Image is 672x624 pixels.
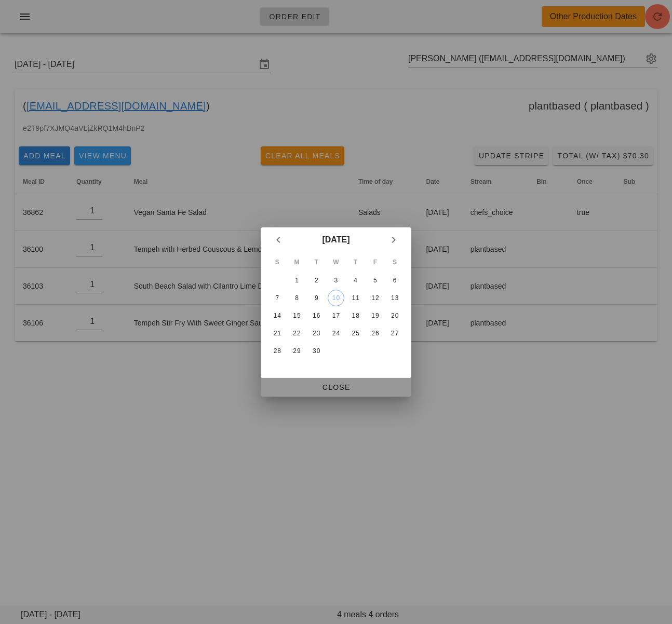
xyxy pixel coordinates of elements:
th: T [346,253,365,271]
button: 22 [289,325,305,342]
button: 14 [269,307,286,324]
th: S [268,253,287,271]
button: 18 [347,307,364,324]
button: 11 [347,290,364,306]
button: 17 [328,307,344,324]
th: M [288,253,306,271]
button: 29 [289,343,305,359]
button: 8 [289,290,305,306]
div: 25 [347,330,364,337]
div: 18 [347,312,364,319]
th: T [307,253,326,271]
div: 11 [347,294,364,302]
button: 2 [308,272,325,289]
div: 6 [386,277,403,284]
button: 16 [308,307,325,324]
div: 10 [328,294,344,302]
div: 28 [269,347,286,355]
div: 4 [347,277,364,284]
button: 19 [367,307,383,324]
button: 26 [367,325,383,342]
div: 24 [328,330,344,337]
div: 21 [269,330,286,337]
div: 27 [386,330,403,337]
th: S [385,253,404,271]
button: 23 [308,325,325,342]
div: 9 [308,294,325,302]
div: 16 [308,312,325,319]
button: 13 [386,290,403,306]
div: 3 [328,277,344,284]
button: 1 [289,272,305,289]
button: 12 [367,290,383,306]
button: 20 [386,307,403,324]
span: Close [269,383,403,391]
div: 5 [367,277,383,284]
button: Next month [384,230,403,249]
button: 24 [328,325,344,342]
button: 5 [367,272,383,289]
div: 15 [289,312,305,319]
div: 1 [289,277,305,284]
th: F [366,253,385,271]
button: Close [261,378,411,397]
button: 3 [328,272,344,289]
div: 8 [289,294,305,302]
button: 7 [269,290,286,306]
button: 15 [289,307,305,324]
button: 21 [269,325,286,342]
div: 13 [386,294,403,302]
th: W [327,253,345,271]
button: 30 [308,343,325,359]
button: 10 [328,290,344,306]
div: 17 [328,312,344,319]
div: 7 [269,294,286,302]
div: 30 [308,347,325,355]
div: 14 [269,312,286,319]
div: 23 [308,330,325,337]
div: 26 [367,330,383,337]
button: 28 [269,343,286,359]
button: Previous month [269,230,288,249]
div: 20 [386,312,403,319]
div: 22 [289,330,305,337]
button: 4 [347,272,364,289]
button: 9 [308,290,325,306]
button: 27 [386,325,403,342]
div: 19 [367,312,383,319]
button: 25 [347,325,364,342]
div: 2 [308,277,325,284]
div: 12 [367,294,383,302]
div: 29 [289,347,305,355]
button: 6 [386,272,403,289]
button: [DATE] [318,229,354,250]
